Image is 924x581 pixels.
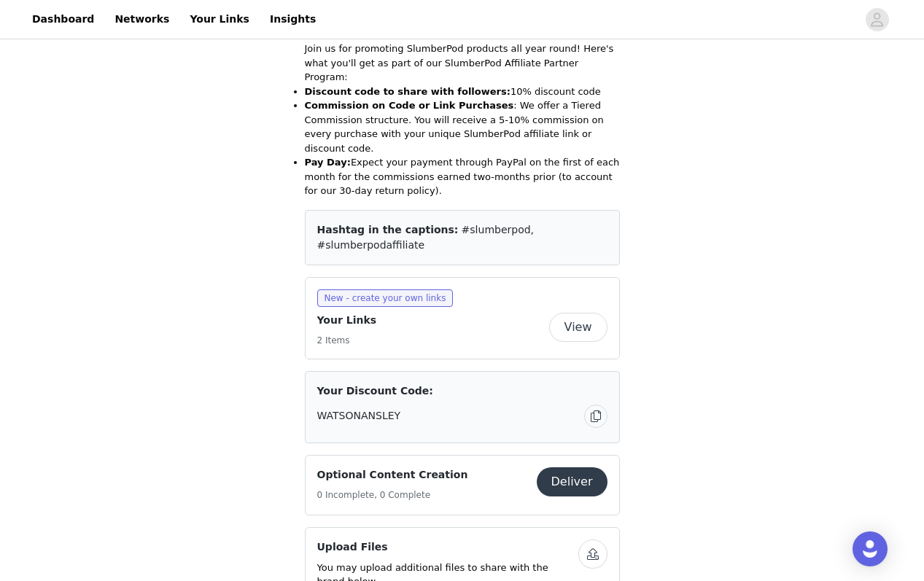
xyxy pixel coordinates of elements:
[181,3,258,36] a: Your Links
[305,42,620,85] p: Join us for promoting SlumberPod products all year round! Here's what you'll get as part of our S...
[305,85,620,99] li: 10% discount code
[549,313,607,342] button: View
[261,3,325,36] a: Insights
[853,531,888,566] div: Open Intercom Messenger
[305,86,510,97] strong: Discount code to share with followers:
[305,100,514,111] strong: Commission on Code or Link Purchases
[317,539,578,555] h4: Upload Files
[317,289,454,307] span: New - create your own links
[305,455,620,515] div: Optional Content Creation
[317,467,468,483] h4: Optional Content Creation
[317,383,433,399] span: Your Discount Code:
[305,98,620,155] li: : We offer a Tiered Commission structure. You will receive a 5-10% commission on every purchase w...
[23,3,103,36] a: Dashboard
[317,224,535,251] span: #slumberpod, #slumberpodaffiliate
[305,157,351,168] strong: Pay Day:
[305,155,620,198] li: Expect your payment through PayPal on the first of each month for the commissions earned two-mont...
[317,334,377,347] h5: 2 Items
[317,408,401,424] span: WATSONANSLEY
[317,313,377,328] h4: Your Links
[317,488,468,502] h5: 0 Incomplete, 0 Complete
[317,224,459,235] span: Hashtag in the captions:
[537,467,607,496] button: Deliver
[870,8,884,31] div: avatar
[106,3,178,36] a: Networks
